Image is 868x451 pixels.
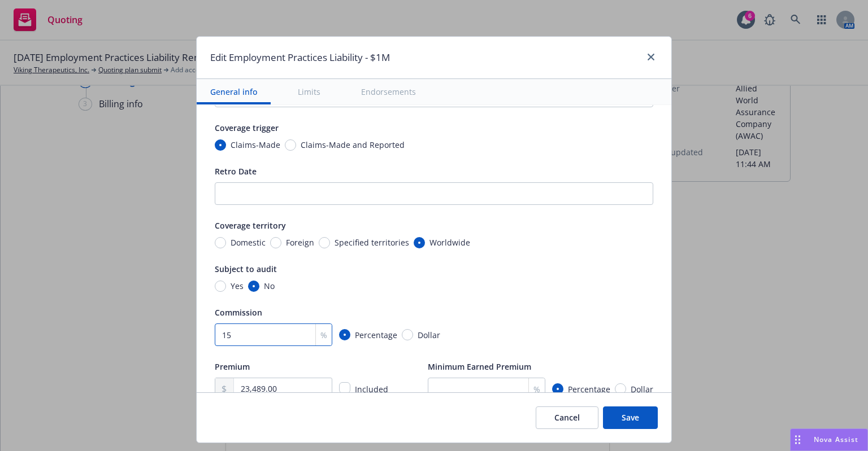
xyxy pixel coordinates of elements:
[248,281,259,292] input: No
[301,139,405,151] span: Claims-Made and Reported
[319,237,330,248] input: Specified territories
[285,139,296,151] input: Claims-Made and Reported
[418,329,440,341] span: Dollar
[631,383,653,395] span: Dollar
[215,281,226,292] input: Yes
[355,384,388,395] span: Included
[286,237,314,248] span: Foreign
[234,378,332,400] input: 0.00
[215,166,257,177] span: Retro Date
[536,406,598,429] button: Cancel
[402,329,413,340] input: Dollar
[284,79,334,104] button: Limits
[215,122,279,133] span: Coverage trigger
[533,383,540,395] span: %
[552,383,563,395] input: Percentage
[197,79,271,104] button: General info
[264,280,275,292] span: No
[215,361,250,372] span: Premium
[814,435,858,444] span: Nova Assist
[215,264,277,274] span: Subject to audit
[215,307,262,318] span: Commission
[215,237,226,248] input: Domestic
[414,237,425,248] input: Worldwide
[215,139,226,151] input: Claims-Made
[231,237,266,248] span: Domestic
[348,79,429,104] button: Endorsements
[428,361,531,372] span: Minimum Earned Premium
[568,383,610,395] span: Percentage
[355,329,397,341] span: Percentage
[215,220,286,231] span: Coverage territory
[339,329,350,340] input: Percentage
[231,280,244,292] span: Yes
[320,329,327,341] span: %
[791,429,805,450] div: Drag to move
[615,383,626,395] input: Dollar
[644,50,658,64] a: close
[790,428,868,451] button: Nova Assist
[231,139,280,151] span: Claims-Made
[210,50,390,65] h1: Edit Employment Practices Liability - $1M
[429,237,470,248] span: Worldwide
[335,237,409,248] span: Specified territories
[603,406,658,429] button: Save
[270,237,281,248] input: Foreign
